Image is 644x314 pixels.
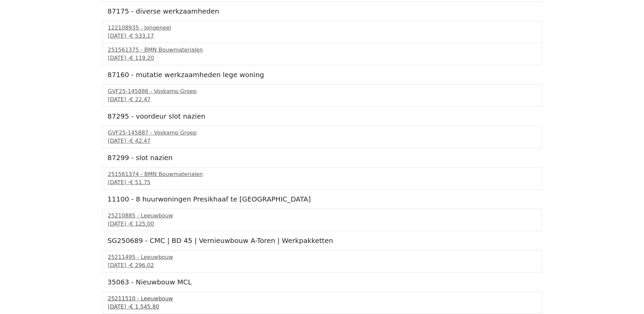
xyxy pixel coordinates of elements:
[108,178,536,187] div: [DATE] -
[108,46,536,54] div: 251561375 - BMN Bouwmaterialen
[108,154,537,162] h5: 87299 - slot nazien
[108,237,537,245] h5: SG250689 - CMC | BD 45 | Vernieuwbouw A-Toren | Werkpakketten
[108,253,536,261] div: 25211495 - Leeuwbouw
[108,212,536,220] div: 25210885 - Leeuwbouw
[108,24,536,40] a: 122108935 - Jongeneel[DATE] -€ 533,17
[130,303,159,310] span: € 1.545,80
[130,96,150,103] span: € 22,47
[108,7,537,15] h5: 87175 - diverse werkzaamheden
[130,55,154,61] span: € 119,20
[130,33,154,39] span: € 533,17
[108,195,537,203] h5: 11100 - 8 huurwoningen Presikhaaf te [GEOGRAPHIC_DATA]
[108,95,536,104] div: [DATE] -
[108,32,536,40] div: [DATE] -
[108,112,537,120] h5: 87295 - voordeur slot nazien
[108,54,536,62] div: [DATE] -
[108,129,536,145] a: GVF25-145887 - Voskamp Groep[DATE] -€ 42,47
[108,261,536,269] div: [DATE] -
[108,87,536,104] a: GVF25-145886 - Voskamp Groep[DATE] -€ 22,47
[108,295,536,303] div: 25211510 - Leeuwbouw
[130,262,154,268] span: € 296,02
[108,71,537,79] h5: 87160 - mutatie werkzaamheden lege woning
[108,295,536,311] a: 25211510 - Leeuwbouw[DATE] -€ 1.545,80
[108,129,536,137] div: GVF25-145887 - Voskamp Groep
[108,87,536,95] div: GVF25-145886 - Voskamp Groep
[130,179,150,186] span: € 51,75
[108,278,537,286] h5: 35063 - Nieuwbouw MCL
[108,137,536,145] div: [DATE] -
[108,303,536,311] div: [DATE] -
[108,253,536,269] a: 25211495 - Leeuwbouw[DATE] -€ 296,02
[108,24,536,32] div: 122108935 - Jongeneel
[130,221,154,227] span: € 125,00
[108,170,536,178] div: 251561374 - BMN Bouwmaterialen
[108,46,536,62] a: 251561375 - BMN Bouwmaterialen[DATE] -€ 119,20
[108,220,536,228] div: [DATE] -
[108,212,536,228] a: 25210885 - Leeuwbouw[DATE] -€ 125,00
[130,138,150,144] span: € 42,47
[108,170,536,187] a: 251561374 - BMN Bouwmaterialen[DATE] -€ 51,75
